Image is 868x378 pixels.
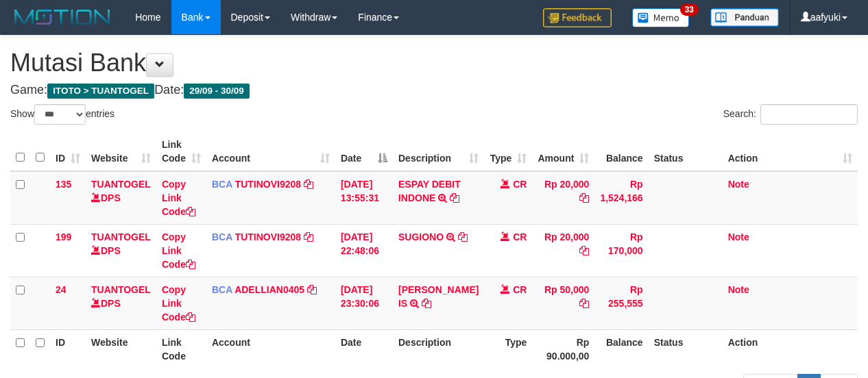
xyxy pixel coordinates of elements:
th: Website [86,329,156,368]
a: Copy ESPAY DEBIT INDONE to clipboard [450,192,459,203]
a: TUTINOVI9208 [235,231,301,242]
a: ADELLIAN0405 [234,284,304,295]
th: Link Code [156,329,206,368]
th: Website: activate to sort column ascending [86,132,156,171]
span: BCA [212,179,232,190]
a: TUANTOGEL [91,231,151,242]
th: Description: activate to sort column ascending [393,132,484,171]
h1: Mutasi Bank [10,49,858,77]
a: Copy Link Code [162,179,195,217]
td: [DATE] 23:30:06 [335,277,393,329]
a: Copy Rp 20,000 to clipboard [579,192,589,203]
span: BCA [212,231,232,242]
td: Rp 255,555 [594,277,648,329]
th: ID [50,329,86,368]
th: Action: activate to sort column ascending [723,132,858,171]
a: Note [728,179,749,190]
a: Copy ADELLIAN0405 to clipboard [307,284,317,295]
a: Copy Link Code [162,231,195,270]
a: TUANTOGEL [91,179,151,190]
h4: Game: Date: [10,84,858,97]
a: TUANTOGEL [91,284,151,295]
th: Account [206,329,335,368]
td: Rp 50,000 [532,277,594,329]
th: Date [335,329,393,368]
img: MOTION_logo.png [10,7,114,27]
a: Copy Rp 20,000 to clipboard [579,245,589,256]
th: ID: activate to sort column ascending [50,132,86,171]
label: Search: [723,104,858,125]
span: 199 [56,231,71,242]
th: Balance [594,132,648,171]
th: Type [484,329,532,368]
td: Rp 170,000 [594,224,648,277]
th: Type: activate to sort column ascending [484,132,532,171]
label: Show entries [10,104,114,125]
span: CR [513,284,527,295]
span: BCA [212,284,232,295]
th: Status [649,132,723,171]
span: CR [513,231,527,242]
span: ITOTO > TUANTOGEL [47,84,154,99]
th: Rp 90.000,00 [532,329,594,368]
td: [DATE] 13:55:31 [335,171,393,225]
th: Amount: activate to sort column ascending [532,132,594,171]
a: Note [728,231,749,242]
input: Search: [760,104,858,125]
a: SUGIONO [398,231,444,242]
select: Showentries [34,104,86,125]
th: Status [649,329,723,368]
td: [DATE] 22:48:06 [335,224,393,277]
a: [PERSON_NAME] IS [398,284,479,309]
a: ESPAY DEBIT INDONE [398,179,461,203]
a: Copy M. ALI IS to clipboard [422,298,431,309]
th: Link Code: activate to sort column ascending [156,132,206,171]
span: 29/09 - 30/09 [184,84,250,99]
span: 135 [56,179,71,190]
th: Action [723,329,858,368]
img: Feedback.jpg [543,8,612,27]
span: 24 [56,284,67,295]
th: Balance [594,329,648,368]
a: Copy TUTINOVI9208 to clipboard [304,179,313,190]
a: Note [728,284,749,295]
td: Rp 1,524,166 [594,171,648,225]
span: CR [513,179,527,190]
img: panduan.png [710,8,779,27]
a: Copy Rp 50,000 to clipboard [579,298,589,309]
a: Copy SUGIONO to clipboard [458,231,468,242]
th: Description [393,329,484,368]
span: 33 [680,3,699,16]
td: Rp 20,000 [532,171,594,225]
td: Rp 20,000 [532,224,594,277]
td: DPS [86,277,156,329]
th: Account: activate to sort column ascending [206,132,335,171]
a: Copy TUTINOVI9208 to clipboard [304,231,313,242]
a: TUTINOVI9208 [235,179,301,190]
th: Date: activate to sort column descending [335,132,393,171]
a: Copy Link Code [162,284,195,323]
td: DPS [86,224,156,277]
td: DPS [86,171,156,225]
img: Button%20Memo.svg [632,8,690,27]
